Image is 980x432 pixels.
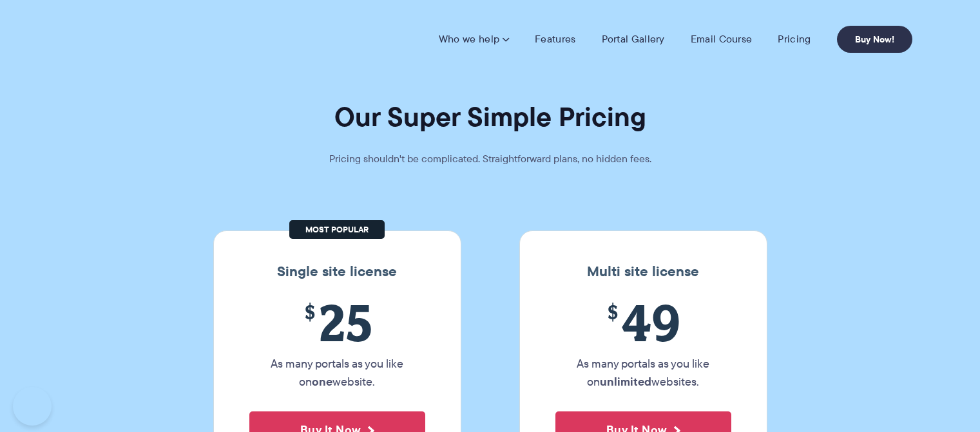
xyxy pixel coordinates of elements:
h3: Multi site license [533,263,754,280]
iframe: Toggle Customer Support [13,387,52,426]
a: Portal Gallery [602,33,665,46]
p: As many portals as you like on websites. [555,355,731,391]
p: As many portals as you like on website. [249,355,425,391]
strong: unlimited [600,373,651,390]
a: Buy Now! [837,26,912,53]
strong: one [312,373,332,390]
a: Pricing [778,33,811,46]
a: Email Course [691,33,753,46]
a: Features [535,33,575,46]
a: Who we help [439,33,509,46]
span: 25 [249,293,425,352]
span: 49 [555,293,731,352]
h3: Single site license [227,263,448,280]
p: Pricing shouldn't be complicated. Straightforward plans, no hidden fees. [297,150,684,168]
